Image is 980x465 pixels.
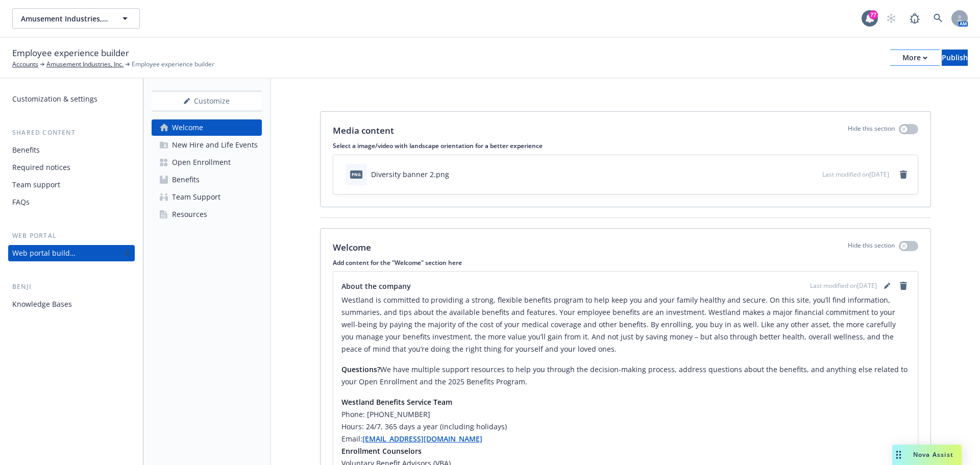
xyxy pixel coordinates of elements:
[810,281,877,290] span: Last modified on [DATE]
[8,159,135,176] a: Required notices
[341,397,452,407] strong: Westland Benefits Service Team
[341,294,910,355] p: Westland is committed to providing a strong, flexible benefits program to help keep you and your ...
[897,280,910,292] a: remove
[152,206,262,223] a: Resources
[12,245,76,261] div: Web portal builder
[8,194,135,210] a: FAQs
[8,177,135,193] a: Team support
[904,8,925,29] a: Report a Bug
[341,446,422,456] strong: Enrollment Counselors
[333,141,918,150] p: Select a image/video with landscape orientation for a better experience
[822,170,889,179] span: Last modified on [DATE]
[12,142,40,158] div: Benefits
[890,50,940,66] button: More
[152,172,262,188] a: Benefits
[8,282,135,292] div: Benji
[8,128,135,138] div: Shared content
[341,281,411,291] span: About the company
[12,159,70,176] div: Required notices
[46,60,124,69] a: Amusement Industries, Inc.
[21,13,109,24] span: Amusement Industries, Inc.
[172,189,220,205] div: Team Support
[341,421,910,433] h6: Hours: 24/7, 365 days a year (including holidays)​
[12,8,140,29] button: Amusement Industries, Inc.
[913,450,953,459] span: Nova Assist
[902,50,927,65] div: More
[152,154,262,170] a: Open Enrollment
[12,60,38,69] a: Accounts
[942,50,968,65] div: Publish
[172,119,203,136] div: Welcome
[172,172,200,188] div: Benefits
[928,8,948,29] a: Search
[12,91,97,107] div: Customization & settings
[869,10,878,19] div: 77
[942,50,968,66] button: Publish
[172,154,231,170] div: Open Enrollment
[152,91,262,111] button: Customize
[793,169,801,180] button: download file
[333,241,371,254] p: Welcome
[341,363,910,388] p: We have multiple support resources to help you through the decision-making process, address quest...
[12,46,129,60] span: Employee experience builder
[809,169,818,180] button: preview file
[350,170,362,178] span: png
[848,241,895,254] p: Hide this section
[341,408,910,421] h6: Phone: [PHONE_NUMBER]
[8,231,135,241] div: Web portal
[12,296,72,312] div: Knowledge Bases
[152,189,262,205] a: Team Support
[371,169,449,180] div: Diversity banner 2.png
[8,91,135,107] a: Customization & settings
[152,137,262,153] a: New Hire and Life Events
[172,137,258,153] div: New Hire and Life Events
[132,60,214,69] span: Employee experience builder
[8,142,135,158] a: Benefits
[848,124,895,137] p: Hide this section
[881,8,901,29] a: Start snowing
[333,124,394,137] p: Media content
[8,245,135,261] a: Web portal builder
[881,280,893,292] a: editPencil
[341,433,910,445] h6: Email:
[12,194,30,210] div: FAQs
[333,258,918,267] p: Add content for the "Welcome" section here
[892,445,962,465] button: Nova Assist
[152,119,262,136] a: Welcome
[362,434,482,444] a: [EMAIL_ADDRESS][DOMAIN_NAME]
[8,296,135,312] a: Knowledge Bases
[152,91,262,111] div: Customize
[341,364,380,374] strong: Questions?
[12,177,60,193] div: Team support
[172,206,207,223] div: Resources
[897,168,910,181] a: remove
[892,445,905,465] div: Drag to move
